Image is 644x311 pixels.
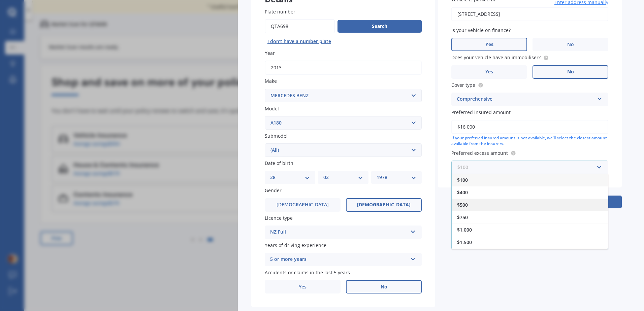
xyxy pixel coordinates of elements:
span: Accidents or claims in the last 5 years [265,269,350,276]
span: [DEMOGRAPHIC_DATA] [357,202,411,208]
span: No [381,284,387,290]
span: Yes [299,284,307,290]
button: Search [337,20,422,33]
span: Preferred excess amount [451,150,508,156]
input: YYYY [265,61,422,75]
span: Yes [485,42,493,47]
span: $400 [457,189,468,196]
span: Date of birth [265,160,293,166]
button: I don’t have a number plate [265,36,334,47]
span: Year [265,50,275,56]
div: 5 or more years [270,255,408,264]
span: Does your vehicle have an immobiliser? [451,55,541,61]
span: Submodel [265,133,288,139]
span: No [567,42,574,47]
div: NZ Full [270,228,408,236]
span: Preferred insured amount [451,109,511,115]
span: Cover type [451,82,475,88]
input: Enter address [451,7,608,21]
span: No [567,69,574,75]
input: Enter amount [451,120,608,134]
span: [DEMOGRAPHIC_DATA] [277,202,329,208]
span: Plate number [265,8,295,15]
span: Gender [265,187,282,194]
span: Yes [485,69,493,75]
span: Is your vehicle on finance? [451,27,511,33]
span: $1,000 [457,227,472,233]
span: Model [265,105,279,112]
span: $500 [457,202,468,208]
div: Comprehensive [457,95,594,103]
input: Enter plate number [265,19,335,33]
span: Licence type [265,215,293,221]
span: Make [265,78,277,84]
div: If your preferred insured amount is not available, we'll select the closest amount available from... [451,135,608,147]
span: $750 [457,214,468,220]
span: $100 [457,177,468,183]
span: Years of driving experience [265,242,326,248]
span: $1,500 [457,239,472,245]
